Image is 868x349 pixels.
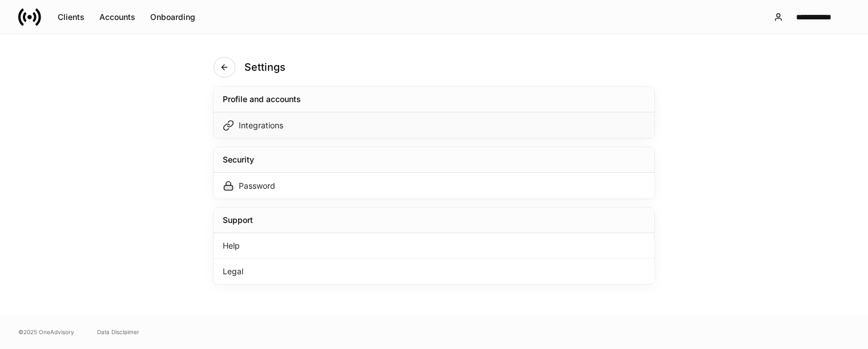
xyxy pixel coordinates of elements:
[150,13,195,21] div: Onboarding
[97,327,139,336] a: Data Disclaimer
[18,327,74,336] span: © 2025 OneAdvisory
[143,8,203,26] button: Onboarding
[239,180,275,192] div: Password
[50,8,92,26] button: Clients
[239,120,283,131] div: Integrations
[58,13,85,21] div: Clients
[244,60,286,74] h4: Settings
[99,13,135,21] div: Accounts
[223,94,301,105] div: Profile and accounts
[92,8,143,26] button: Accounts
[214,233,654,259] div: Help
[214,259,654,284] div: Legal
[223,214,253,226] div: Support
[223,154,254,165] div: Security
